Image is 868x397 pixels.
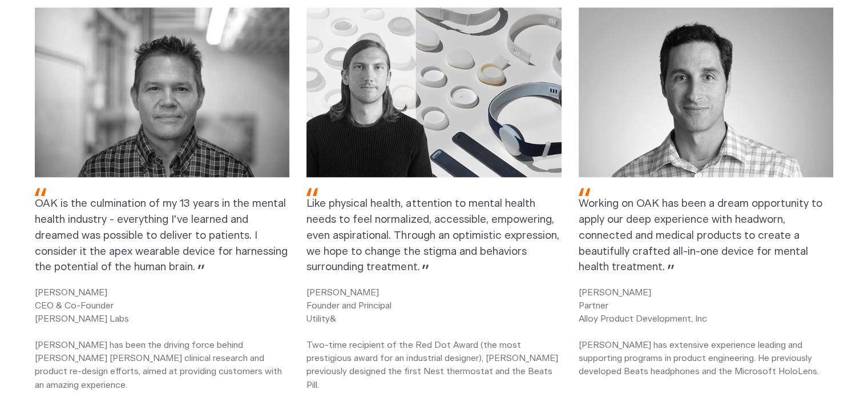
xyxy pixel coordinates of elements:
p: [PERSON_NAME] Founder and Principal Utility& Two-time recipient of the Red Dot Award (the most pr... [306,286,561,392]
span: Like physical health, attention to mental health needs to feel normalized, accessible, empowering... [306,198,559,272]
span: Working on OAK has been a dream opportunity to apply our deep experience with headworn, connected... [579,198,822,272]
span: OAK is the culmination of my 13 years in the mental health industry - everything I've learned and... [35,198,288,272]
p: [PERSON_NAME] CEO & Co-Founder [PERSON_NAME] Labs [PERSON_NAME] has been the driving force behind... [35,286,289,392]
p: [PERSON_NAME] Partner Alloy Product Development, Inc [PERSON_NAME] has extensive experience leadi... [579,286,833,379]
